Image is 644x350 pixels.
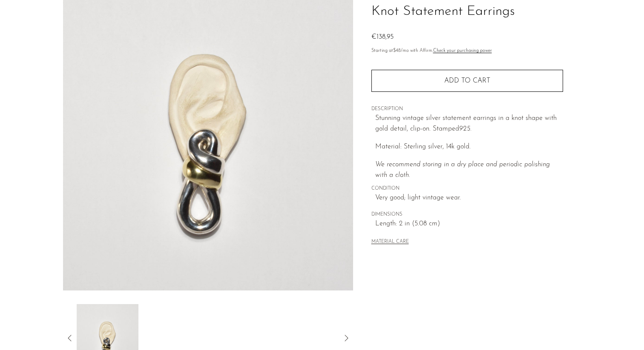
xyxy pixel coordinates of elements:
button: Add to cart [371,70,563,92]
a: Check your purchasing power - Learn more about Affirm Financing (opens in modal) [433,48,492,53]
span: DESCRIPTION [371,105,563,113]
h1: Knot Statement Earrings [371,1,563,23]
span: $48 [393,48,401,53]
span: €138,95 [371,34,394,40]
span: Add to cart [444,77,490,84]
i: We recommend storing in a dry place and periodic polishing with a cloth. [375,161,550,179]
p: Starting at /mo with Affirm. [371,47,563,55]
span: DIMENSIONS [371,211,563,219]
button: MATERIAL CARE [371,239,409,245]
p: Material: Sterling silver, 14k gold. [375,142,563,153]
span: Length: 2 in (5.08 cm) [375,219,563,230]
span: Very good; light vintage wear. [375,193,563,204]
p: Stunning vintage silver statement earrings in a knot shape with gold detail, clip-on. Stamped [375,113,563,135]
span: CONDITION [371,185,563,193]
em: 925. [459,125,471,132]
